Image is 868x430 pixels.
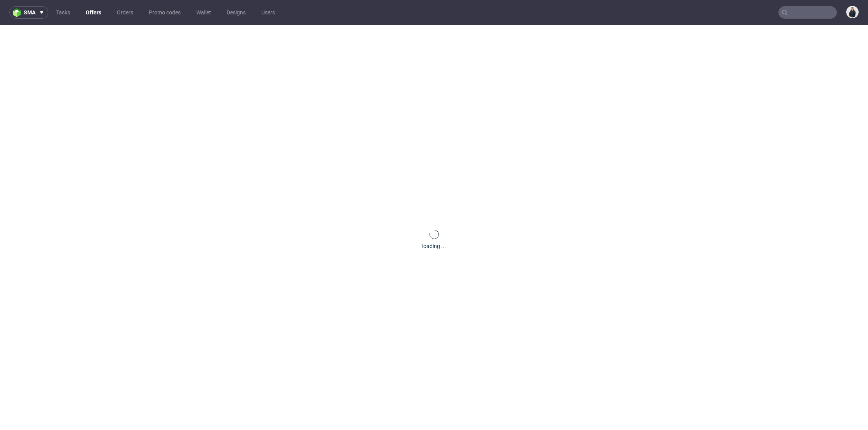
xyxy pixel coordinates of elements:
span: sma [24,10,35,15]
a: Designs [222,6,250,19]
a: Tasks [51,6,75,19]
img: logo [13,8,24,17]
div: loading ... [422,242,446,250]
button: sma [9,6,48,19]
img: Adrian Margula [847,7,858,17]
a: Promo codes [144,6,185,19]
a: Offers [81,6,106,19]
a: Users [257,6,280,19]
a: Orders [112,6,138,19]
a: Wallet [192,6,216,19]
